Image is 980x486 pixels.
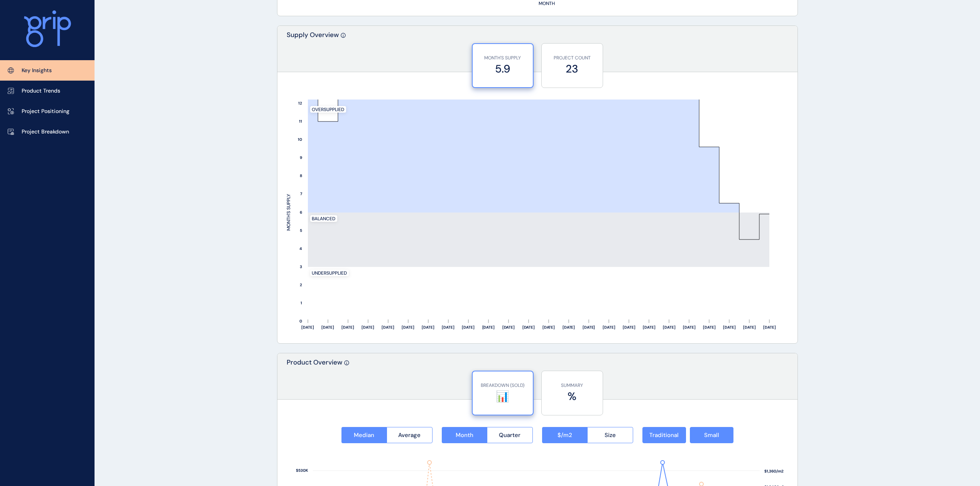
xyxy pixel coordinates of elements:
text: [DATE] [703,325,715,330]
p: Project Breakdown [22,128,69,136]
text: [DATE] [763,325,776,330]
text: [DATE] [642,325,655,330]
text: $1,360/m2 [764,469,784,474]
text: MONTH [539,0,555,7]
span: Small [704,431,719,439]
label: % [546,389,599,404]
p: Key Insights [22,67,52,74]
button: Median [341,427,387,443]
p: SUMMARY [546,382,599,389]
span: Median [354,431,374,439]
text: [DATE] [502,325,515,330]
text: MONTH'S SUPPLY [286,194,292,231]
text: 7 [300,192,302,197]
text: [DATE] [683,325,695,330]
text: [DATE] [622,325,635,330]
button: $/m2 [542,427,588,443]
span: Traditional [649,431,679,439]
text: 3 [300,265,302,270]
text: [DATE] [341,325,354,330]
text: [DATE] [362,325,374,330]
text: [DATE] [321,325,334,330]
button: Average [387,427,433,443]
span: Quarter [499,431,520,439]
text: [DATE] [442,325,455,330]
button: Small [690,427,733,443]
span: Month [456,431,473,439]
span: Average [398,431,421,439]
text: 10 [298,137,302,142]
text: [DATE] [462,325,475,330]
text: 1 [301,301,302,306]
span: Size [605,431,616,439]
label: 5.9 [476,61,529,76]
span: $/m2 [558,431,572,439]
text: 2 [300,283,302,288]
text: 11 [299,119,302,124]
label: 23 [546,61,599,76]
text: 5 [300,228,302,233]
p: Supply Overview [287,30,339,72]
text: [DATE] [422,325,434,330]
text: [DATE] [602,325,615,330]
text: [DATE] [382,325,394,330]
p: Product Overview [287,358,342,399]
text: [DATE] [542,325,555,330]
text: [DATE] [562,325,575,330]
p: Product Trends [22,87,60,95]
text: [DATE] [743,325,755,330]
text: [DATE] [582,325,595,330]
text: [DATE] [301,325,314,330]
button: Size [587,427,633,443]
p: BREAKDOWN (SOLD) [476,382,529,389]
text: [DATE] [402,325,414,330]
label: 📊 [476,389,529,404]
text: 4 [299,246,302,251]
button: Month [442,427,487,443]
text: 8 [300,174,302,179]
p: PROJECT COUNT [546,55,599,61]
text: 9 [300,155,302,160]
button: Quarter [487,427,533,443]
p: MONTH'S SUPPLY [476,55,529,61]
text: 6 [300,210,302,215]
p: Project Positioning [22,108,69,115]
button: Traditional [642,427,686,443]
text: [DATE] [522,325,535,330]
text: [DATE] [662,325,675,330]
text: [DATE] [723,325,735,330]
text: 12 [298,101,302,106]
text: 0 [299,319,302,324]
text: [DATE] [482,325,495,330]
